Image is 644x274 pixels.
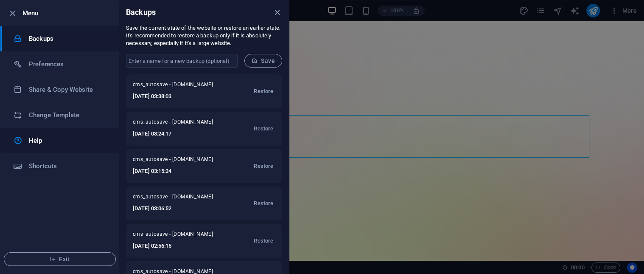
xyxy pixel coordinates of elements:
[252,81,275,102] button: Restore
[244,54,282,68] button: Save
[254,124,273,134] span: Restore
[252,57,275,64] span: Save
[29,136,107,146] h6: Help
[29,85,107,95] h6: Share & Copy Website
[133,156,224,166] span: cms_autosave - [DOMAIN_NAME]
[29,59,107,69] h6: Preferences
[254,198,273,209] span: Restore
[22,8,112,18] h6: Menu
[133,203,224,214] h6: [DATE] 03:06:52
[126,7,156,17] h6: Backups
[133,81,224,91] span: cms_autosave - [DOMAIN_NAME]
[272,7,282,17] button: close
[29,110,107,120] h6: Change Template
[29,161,107,171] h6: Shortcuts
[133,119,224,129] span: cms_autosave - [DOMAIN_NAME]
[252,119,275,139] button: Restore
[126,54,238,68] input: Enter a name for a new backup (optional)
[133,166,224,176] h6: [DATE] 03:15:24
[133,193,224,203] span: cms_autosave - [DOMAIN_NAME]
[254,236,273,246] span: Restore
[11,256,109,263] span: Exit
[4,252,116,266] button: Exit
[133,129,224,139] h6: [DATE] 03:24:17
[126,24,282,47] p: Save the current state of the website or restore an earlier state. It's recommended to restore a ...
[254,86,273,96] span: Restore
[252,156,275,176] button: Restore
[133,231,224,241] span: cms_autosave - [DOMAIN_NAME]
[133,241,224,251] h6: [DATE] 02:56:15
[254,161,273,171] span: Restore
[133,91,224,102] h6: [DATE] 03:38:03
[252,193,275,214] button: Restore
[0,128,119,153] a: Help
[29,34,107,44] h6: Backups
[252,231,275,251] button: Restore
